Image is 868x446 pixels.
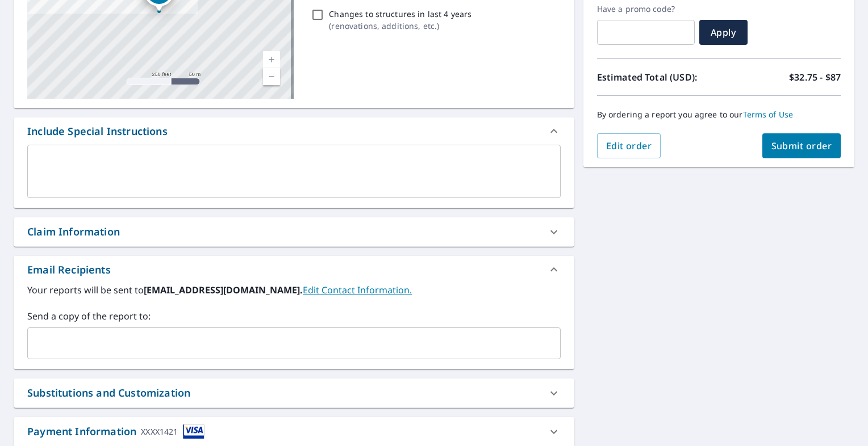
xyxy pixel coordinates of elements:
[771,140,832,152] span: Submit order
[14,217,574,246] div: Claim Information
[762,133,841,158] button: Submit order
[329,20,471,32] p: ( renovations, additions, etc. )
[606,140,652,152] span: Edit order
[27,309,561,323] label: Send a copy of the report to:
[597,70,719,84] p: Estimated Total (USD):
[263,68,280,85] a: Current Level 17, Zoom Out
[329,8,471,20] p: Changes to structures in last 4 years
[27,385,190,401] div: Substitutions and Customization
[597,133,661,158] button: Edit order
[183,424,205,439] img: cardImage
[303,284,412,296] a: EditContactInfo
[14,256,574,283] div: Email Recipients
[263,51,280,68] a: Current Level 17, Zoom In
[699,20,748,45] button: Apply
[27,424,205,439] div: Payment Information
[144,284,303,296] b: [EMAIL_ADDRESS][DOMAIN_NAME].
[708,26,738,39] span: Apply
[14,417,574,446] div: Payment InformationXXXX1421cardImage
[743,109,794,120] a: Terms of Use
[27,262,111,277] div: Email Recipients
[27,224,120,239] div: Claim Information
[597,110,841,120] p: By ordering a report you agree to our
[597,4,695,14] label: Have a promo code?
[14,117,574,145] div: Include Special Instructions
[27,283,561,297] label: Your reports will be sent to
[14,378,574,407] div: Substitutions and Customization
[141,424,178,439] div: XXXX1421
[27,124,168,139] div: Include Special Instructions
[789,70,841,84] p: $32.75 - $87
